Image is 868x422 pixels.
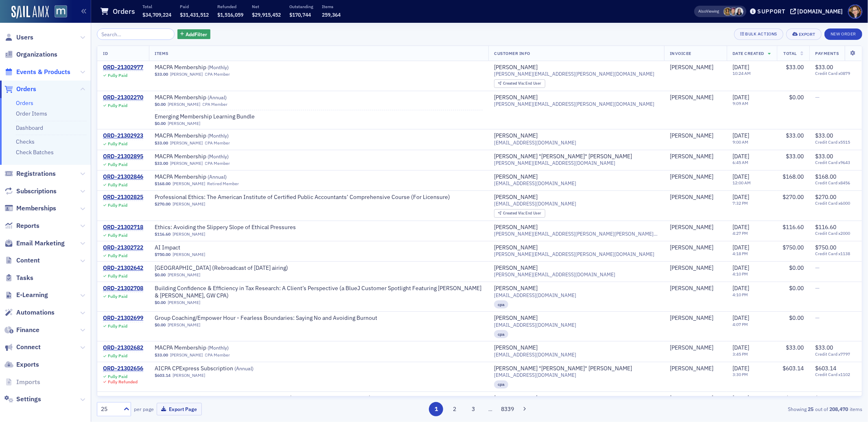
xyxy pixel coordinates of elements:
a: [PERSON_NAME] [670,153,713,160]
div: CPA Member [205,140,230,146]
a: [PERSON_NAME] [168,272,200,278]
span: MACPA Membership [155,94,257,101]
div: End User [503,81,542,86]
span: [PERSON_NAME][EMAIL_ADDRESS][PERSON_NAME][PERSON_NAME][DOMAIN_NAME] [494,231,658,237]
a: E-Learning [4,291,48,300]
span: AICPA CPExpress Subscription [155,365,257,372]
span: Laura Swann [724,7,732,16]
span: Emily Miller [670,194,721,201]
a: [PERSON_NAME] "[PERSON_NAME]" [PERSON_NAME] [494,153,632,160]
span: [DATE] [732,223,749,231]
a: Subscriptions [4,187,57,196]
div: ORD-21302656 [103,365,143,372]
span: Group Coaching/Empower Hour - Fearless Boundaries: Saying No and Avoiding Burnout [155,315,377,322]
p: Outstanding [289,4,313,9]
span: ( Monthly ) [208,344,229,351]
a: Tasks [4,273,33,282]
span: Rajesh Patel [670,173,721,181]
a: MACPA Membership (Monthly) [155,344,257,352]
span: ( Annual ) [208,173,227,180]
div: [PERSON_NAME] [670,365,713,372]
a: Ethics: Avoiding the Slippery Slope of Ethical Pressures [155,224,296,231]
span: [EMAIL_ADDRESS][DOMAIN_NAME] [494,140,576,146]
div: [PERSON_NAME] [494,285,538,292]
span: ID [103,50,108,56]
a: [PERSON_NAME] [494,64,538,71]
a: [PERSON_NAME] [170,161,203,166]
div: [DOMAIN_NAME] [798,8,843,15]
span: $33.00 [786,153,804,160]
div: ORD-21302699 [103,315,143,322]
a: [PERSON_NAME] [494,194,538,201]
span: $116.60 [155,232,171,237]
button: AddFilter [177,29,211,39]
span: ( Annual ) [234,365,254,372]
span: Settings [16,395,41,404]
span: [PERSON_NAME][EMAIL_ADDRESS][PERSON_NAME][DOMAIN_NAME] [494,71,654,77]
a: [PERSON_NAME] [670,315,713,322]
a: ORD-21302923 [103,132,143,140]
span: Registrations [16,169,56,178]
a: [PERSON_NAME] [494,132,538,140]
a: MACPA Membership (Monthly) [155,153,257,160]
div: Also [699,9,706,14]
span: — [815,94,820,101]
span: MACPA Membership [155,132,257,140]
div: [PERSON_NAME] [670,64,713,71]
a: Email Marketing [4,239,65,248]
a: Registrations [4,169,56,178]
a: [PERSON_NAME] [494,344,538,352]
time: 7:32 PM [732,200,748,206]
a: [PERSON_NAME] [173,232,205,237]
span: E-Learning [16,291,48,300]
a: [PERSON_NAME] [670,244,713,251]
a: Professional Ethics: The American Institute of Certified Public Accountants’ Comprehensive Course... [155,194,450,201]
a: Checks [16,138,35,145]
a: Automations [4,308,55,317]
div: Fully Paid [108,103,127,108]
p: Items [322,4,341,9]
span: Created Via : [503,210,526,216]
span: $33.00 [786,63,804,71]
a: Order Items [16,110,47,117]
a: [PERSON_NAME] [494,173,538,181]
a: Orders [16,99,33,107]
a: [PERSON_NAME] [494,265,538,272]
span: $0.00 [155,121,166,126]
a: Memberships [4,204,56,213]
button: 2 [448,402,462,416]
div: [PERSON_NAME] [494,244,538,251]
div: ORD-21302708 [103,285,143,292]
span: $168.00 [783,173,804,180]
span: $0.00 [789,94,804,101]
p: Total [142,4,171,9]
a: [GEOGRAPHIC_DATA] (Rebroadcast of [DATE] airing) [155,265,288,272]
span: [PERSON_NAME][EMAIL_ADDRESS][DOMAIN_NAME] [494,160,615,166]
div: ORD-21302682 [103,344,143,352]
span: MACPA Membership [155,173,257,181]
a: MACPA Membership (Monthly) [155,132,257,140]
a: ORD-21302649 [103,395,143,402]
span: Memberships [16,204,56,213]
a: Orders [4,85,36,94]
span: Users [16,33,33,42]
div: ORD-21302846 [103,173,143,181]
a: [PERSON_NAME] [670,265,713,272]
span: Scott Hartranft [670,132,721,140]
span: Reports [16,221,39,230]
a: Users [4,33,33,42]
span: Created Via : [503,81,526,86]
div: ORD-21302642 [103,265,143,272]
button: 1 [429,402,443,416]
div: End User [503,211,542,216]
div: [PERSON_NAME] [670,285,713,292]
div: Created Via: End User [494,209,545,218]
a: ORD-21302825 [103,194,143,201]
a: [PERSON_NAME] [494,395,538,402]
